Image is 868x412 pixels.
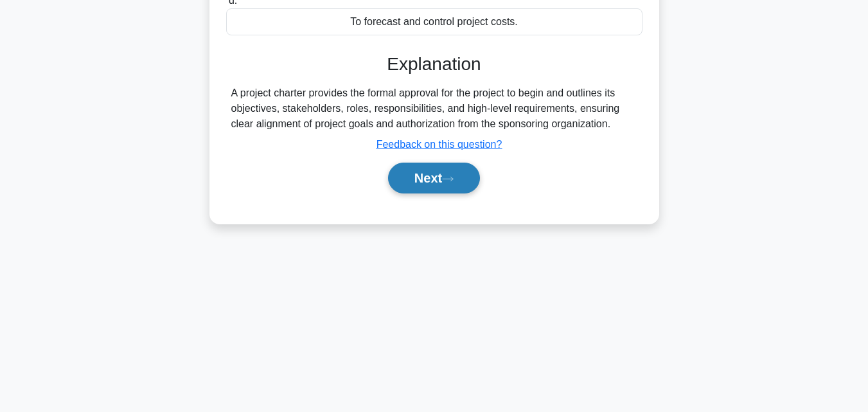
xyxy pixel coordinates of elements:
[376,139,502,150] a: Feedback on this question?
[388,163,480,193] button: Next
[226,8,642,35] div: To forecast and control project costs.
[231,85,637,132] div: A project charter provides the formal approval for the project to begin and outlines its objectiv...
[234,53,635,75] h3: Explanation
